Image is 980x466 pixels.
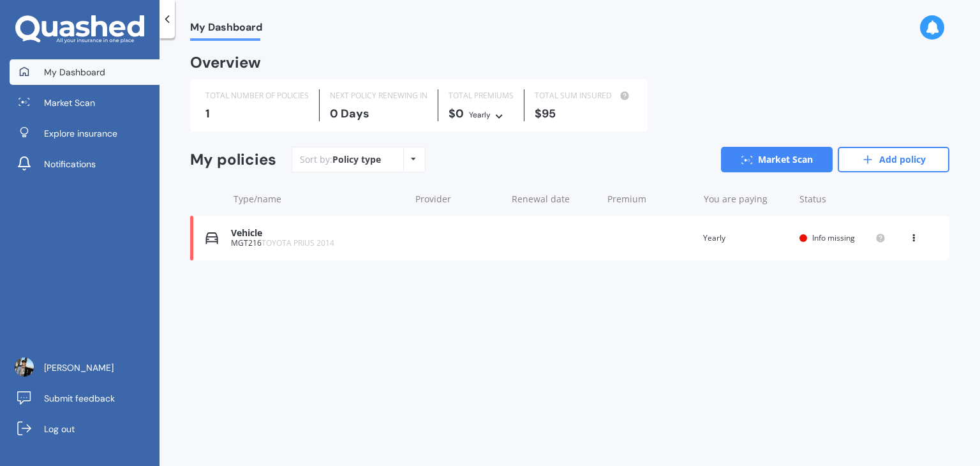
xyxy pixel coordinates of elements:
span: Notifications [44,158,96,170]
div: Vehicle [231,228,403,239]
div: Sort by: [300,153,381,166]
div: TOTAL SUM INSURED [535,89,632,102]
div: Policy type [332,153,381,166]
a: Explore insurance [10,121,160,146]
a: Submit feedback [10,386,160,411]
div: Yearly [703,232,789,244]
div: TOTAL PREMIUMS [449,89,514,102]
div: $95 [535,107,632,120]
span: My Dashboard [190,21,262,38]
div: Overview [190,56,261,69]
div: NEXT POLICY RENEWING IN [330,89,427,102]
img: Vehicle [205,232,218,244]
span: Market Scan [44,96,95,109]
div: Yearly [469,109,491,121]
a: [PERSON_NAME] [10,355,160,380]
a: Market Scan [721,147,833,172]
div: Status [799,193,886,206]
span: [PERSON_NAME] [44,361,114,374]
div: Type/name [234,193,405,206]
div: My policies [190,151,276,169]
a: Add policy [838,147,949,172]
div: You are paying [704,193,790,206]
span: Submit feedback [44,392,115,405]
a: Log out [10,416,160,442]
span: Info missing [812,232,855,243]
div: Renewal date [512,193,598,206]
div: Provider [415,193,501,206]
div: TOTAL NUMBER OF POLICIES [205,89,309,102]
img: ACg8ocKTBkgJaXQHNEUx_jVU9eTHa7gHvipau_S7H8CsfzUgqkLCD5y9_w=s96-c [15,357,34,377]
div: 0 Days [330,107,427,120]
span: Log out [44,423,75,435]
div: 1 [205,107,309,120]
span: My Dashboard [44,66,105,79]
div: Premium [607,193,694,206]
a: Notifications [10,151,160,177]
a: Market Scan [10,90,160,116]
div: MGT216 [231,239,403,248]
div: $0 [449,107,514,121]
a: My Dashboard [10,59,160,85]
span: TOYOTA PRIUS 2014 [262,237,334,248]
span: Explore insurance [44,127,117,140]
